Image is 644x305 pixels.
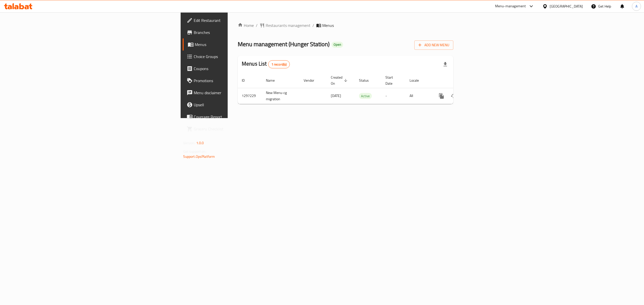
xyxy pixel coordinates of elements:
a: Choice Groups [183,50,288,63]
li: / [312,22,314,28]
span: Start Date [385,74,399,86]
span: 1 record(s) [268,62,290,67]
div: Export file [439,58,451,70]
span: Version: [183,140,195,146]
span: Upsell [194,102,284,108]
a: Promotions [183,75,288,87]
a: Support.OpsPlatform [183,153,215,160]
span: Status [359,77,375,83]
span: Active [359,93,372,99]
button: more [435,90,448,102]
div: [GEOGRAPHIC_DATA] [550,4,583,9]
span: Menus [195,41,284,47]
a: Edit Restaurant [183,14,288,26]
a: Menus [183,38,288,50]
td: All [406,88,431,104]
a: Coverage Report [183,111,288,123]
span: 1.0.0 [196,140,204,146]
div: Open [332,42,343,48]
a: Upsell [183,99,288,111]
span: Coupons [194,66,284,72]
a: Coupons [183,63,288,75]
span: Choice Groups [194,54,284,60]
span: Edit Restaurant [194,17,284,23]
button: Change Status [448,90,460,102]
span: Menus [322,22,334,28]
span: Promotions [194,78,284,84]
a: Menu disclaimer [183,87,288,99]
span: Get support on: [183,148,206,155]
span: A [635,4,637,9]
th: Actions [431,73,488,88]
td: - [381,88,406,104]
span: Grocery Checklist [194,126,284,132]
span: Vendor [304,77,321,83]
span: Coverage Report [194,114,284,120]
nav: breadcrumb [238,22,453,28]
div: Total records count [268,60,290,68]
div: Menu-management [495,3,526,9]
button: Add New Menu [414,40,453,50]
span: Locale [410,77,425,83]
span: [DATE] [331,92,341,99]
a: Branches [183,26,288,38]
span: Name [266,77,281,83]
span: Open [332,42,343,47]
span: Add New Menu [418,42,449,48]
a: Grocery Checklist [183,123,288,135]
h2: Menus List [242,60,290,68]
table: enhanced table [238,73,488,104]
span: Menu disclaimer [194,90,284,96]
span: Created On [331,74,349,86]
span: Branches [194,29,284,35]
span: ID [242,77,251,83]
